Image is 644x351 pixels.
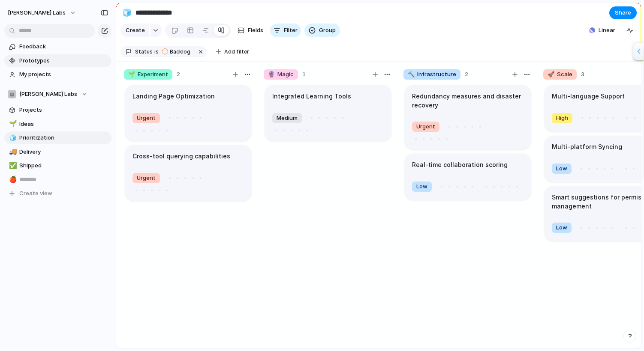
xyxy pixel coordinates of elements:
span: Prioritization [19,134,108,142]
h1: Multi-language Support [552,92,625,101]
h1: Real-time collaboration scoring [412,160,508,170]
div: 🧊 [122,7,132,18]
span: Delivery [19,148,108,156]
span: [PERSON_NAME] Labs [19,90,77,98]
button: is [153,47,160,57]
span: Infrastructure [408,70,456,79]
button: Medium [270,111,304,125]
button: [PERSON_NAME] Labs [4,88,111,101]
span: 3 [581,70,584,79]
span: Backlog [170,48,190,56]
span: Urgent [137,174,156,182]
span: Magic [268,70,294,79]
button: Add filter [211,46,254,58]
button: Linear [586,24,619,37]
div: 🌱 [9,119,15,129]
button: [PERSON_NAME] Labs [4,6,81,20]
h1: Integrated Learning Tools [272,92,351,101]
div: Redundancy measures and disaster recoveryUrgent [405,85,531,149]
span: 2 [177,70,180,79]
span: My projects [19,70,108,79]
span: 🌱 [128,71,135,77]
div: Integrated Learning ToolsMedium [265,85,391,141]
div: 🍎 [9,175,15,184]
a: 🧊Prioritization [4,131,111,144]
a: Feedback [4,40,111,53]
div: 🚚 [9,147,15,157]
div: Cross-tool querying capabilitiesUrgent [125,145,251,201]
span: [PERSON_NAME] Labs [8,9,66,17]
a: ✅Shipped [4,159,111,172]
button: 🌱 [8,120,16,128]
div: 🧊 [9,133,15,143]
span: Create [126,26,145,35]
span: Low [556,223,567,232]
span: is [154,48,159,56]
a: 🍎 [4,173,111,186]
button: Urgent [130,111,162,125]
span: Urgent [416,122,435,131]
span: Ideas [19,120,108,128]
button: Group [304,24,340,37]
h1: Redundancy measures and disaster recovery [412,92,524,110]
div: Landing Page OptimizationUrgent [125,85,251,141]
span: Low [416,182,427,191]
button: Share [609,6,637,19]
a: Prototypes [4,54,111,67]
div: Real-time collaboration scoringLow [405,154,531,200]
span: Filter [284,26,298,35]
button: Create view [4,187,111,200]
button: High [550,111,575,125]
span: 🔨 [408,71,415,77]
span: 🚀 [548,71,554,77]
span: 2 [465,70,468,79]
h1: Multi-platform Syncing [552,142,622,152]
button: Backlog [159,47,196,57]
span: Group [319,26,336,35]
h1: Landing Page Optimization [132,92,215,101]
button: Low [550,162,574,175]
span: Create view [19,189,52,198]
span: Shipped [19,161,108,170]
span: Projects [19,106,108,114]
button: Urgent [130,171,162,185]
button: Low [550,221,574,235]
span: Fields [248,26,263,35]
span: Experiment [128,70,168,79]
span: 🔮 [268,71,275,77]
button: ✅ [8,161,16,170]
span: Prototypes [19,57,108,65]
a: Projects [4,104,111,116]
span: Feedback [19,42,108,51]
a: 🌱Ideas [4,118,111,131]
span: Medium [277,114,298,122]
div: ✅ [9,161,15,171]
a: My projects [4,68,111,81]
span: Urgent [137,114,156,122]
button: Fields [234,24,267,37]
span: Share [615,9,631,17]
span: High [556,114,568,122]
button: 🧊 [120,6,134,20]
span: 1 [302,70,306,79]
button: Create [120,24,149,37]
button: 🧊 [8,134,16,142]
button: Filter [270,24,301,37]
span: Add filter [224,48,249,56]
button: Urgent [410,120,442,134]
span: Status [135,48,153,56]
a: 🚚Delivery [4,146,111,158]
span: Low [556,164,567,173]
span: Scale [548,70,572,79]
button: 🍎 [8,175,16,184]
span: Linear [599,26,615,35]
button: Low [410,180,434,193]
h1: Cross-tool querying capabilities [132,152,230,161]
button: 🚚 [8,148,16,156]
